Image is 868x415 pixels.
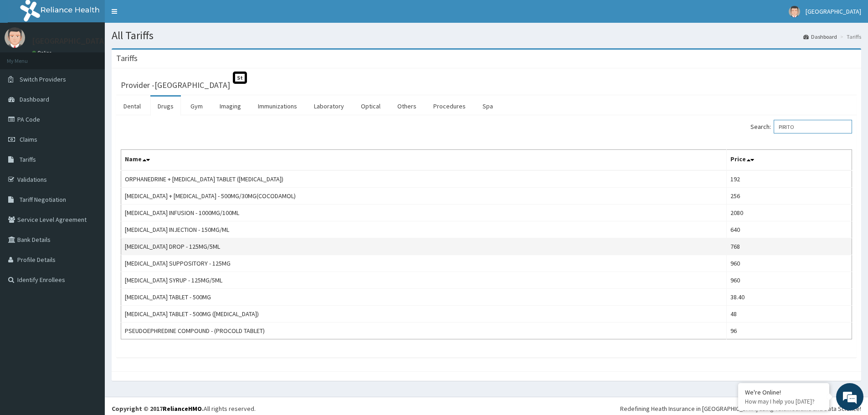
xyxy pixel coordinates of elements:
[727,238,852,255] td: 768
[32,50,54,56] a: Online
[727,289,852,306] td: 38.40
[20,155,36,164] span: Tariffs
[727,150,852,171] th: Price
[727,255,852,272] td: 960
[475,97,500,116] a: Spa
[727,205,852,221] td: 2080
[727,272,852,289] td: 960
[745,388,822,396] div: We're Online!
[307,97,351,116] a: Laboratory
[183,97,210,116] a: Gym
[32,37,107,45] p: [GEOGRAPHIC_DATA]
[116,97,148,116] a: Dental
[354,97,388,116] a: Optical
[121,221,727,238] td: [MEDICAL_DATA] INJECTION - 150MG/ML
[212,97,248,116] a: Imaging
[150,97,181,116] a: Drugs
[750,120,852,133] label: Search:
[20,135,37,143] span: Claims
[727,188,852,205] td: 256
[803,33,837,41] a: Dashboard
[121,81,230,89] h3: Provider - [GEOGRAPHIC_DATA]
[20,75,66,83] span: Switch Providers
[5,27,25,48] img: User Image
[5,249,174,281] textarea: Type your message and hit 'Enter'
[774,120,852,133] input: Search:
[727,306,852,323] td: 48
[251,97,304,116] a: Immunizations
[121,306,727,323] td: [MEDICAL_DATA] TABLET - 500MG ([MEDICAL_DATA])
[121,323,727,339] td: PSEUDOEPHREDINE COMPOUND - (PROCOLD TABLET)
[390,97,424,116] a: Others
[53,115,126,207] span: We're online!
[149,5,171,26] div: Minimize live chat window
[121,150,727,171] th: Name
[112,405,204,413] strong: Copyright © 2017 .
[233,72,247,84] span: St
[121,188,727,205] td: [MEDICAL_DATA] + [MEDICAL_DATA] - 500MG/30MG(COCODAMOL)
[727,221,852,238] td: 640
[121,205,727,221] td: [MEDICAL_DATA] INFUSION - 1000MG/100ML
[112,30,861,41] h1: All Tariffs
[163,405,202,413] a: RelianceHMO
[727,323,852,339] td: 96
[121,170,727,188] td: ORPHANEDRINE + [MEDICAL_DATA] TABLET ([MEDICAL_DATA])
[620,404,861,413] div: Redefining Heath Insurance in [GEOGRAPHIC_DATA] using Telemedicine and Data Science!
[727,170,852,188] td: 192
[121,272,727,289] td: [MEDICAL_DATA] SYRUP - 125MG/5ML
[426,97,473,116] a: Procedures
[789,6,800,17] img: User Image
[121,289,727,306] td: [MEDICAL_DATA] TABLET - 500MG
[20,95,49,103] span: Dashboard
[47,51,153,63] div: Chat with us now
[20,195,66,204] span: Tariff Negotiation
[17,46,37,68] img: d_794563401_company_1708531726252_794563401
[806,7,861,15] span: [GEOGRAPHIC_DATA]
[121,238,727,255] td: [MEDICAL_DATA] DROP - 125MG/5ML
[745,398,822,405] p: How may I help you today?
[116,54,138,62] h3: Tariffs
[121,255,727,272] td: [MEDICAL_DATA] SUPPOSITORY - 125MG
[838,33,861,41] li: Tariffs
